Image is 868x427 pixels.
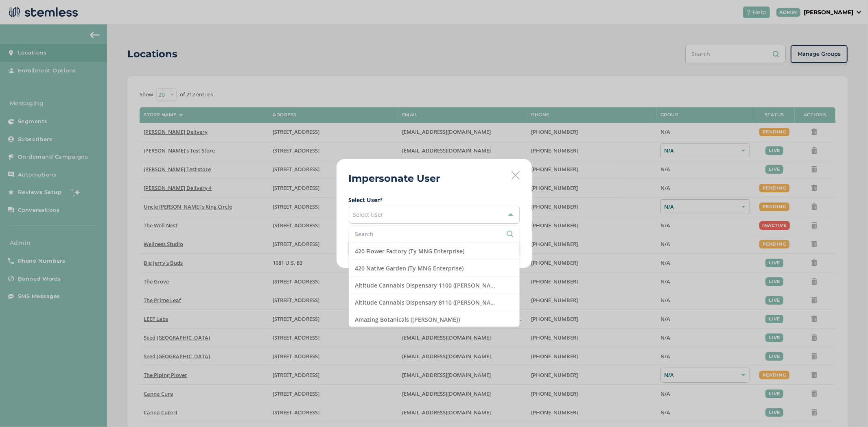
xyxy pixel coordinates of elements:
span: Select User [353,211,384,218]
input: Search [355,230,513,238]
li: Amazing Botanicals ([PERSON_NAME]) [349,311,519,328]
li: Altitude Cannabis Dispensary 8110 ([PERSON_NAME]) [349,294,519,311]
li: Altitude Cannabis Dispensary 1100 ([PERSON_NAME]) [349,277,519,294]
h2: Impersonate User [349,171,440,186]
iframe: Chat Widget [827,388,868,427]
li: 420 Flower Factory (Ty MNG Enterprise) [349,243,519,260]
label: Select User [349,196,520,204]
li: 420 Native Garden (Ty MNG Enterprise) [349,260,519,277]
